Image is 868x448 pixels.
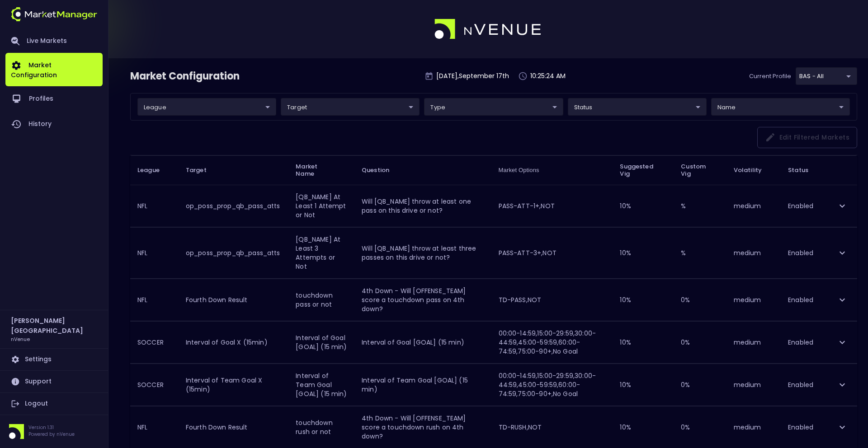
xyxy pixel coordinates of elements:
a: Settings [5,349,103,370]
th: SOCCER [130,321,179,363]
span: Suggested Vig [620,163,666,177]
span: Enabled [788,423,813,432]
td: Will [QB_NAME] throw at least one pass on this drive or not? [354,185,491,227]
a: History [5,112,103,137]
button: expand row [835,335,850,350]
td: 10 % [613,227,674,278]
td: 4th Down - Will [OFFENSE_TEAM] score a touchdown pass on 4th down? [354,279,491,321]
td: op_poss_prop_qb_pass_atts [179,227,289,278]
div: Market Configuration [130,69,241,84]
button: expand row [835,377,850,392]
td: [QB_NAME] At Least 1 Attempt or Not [288,185,354,227]
td: % [674,185,726,227]
p: Powered by nVenue [28,431,75,438]
div: league [796,67,857,85]
span: Custom Vig [681,163,719,177]
td: 10 % [613,364,674,406]
td: 10 % [613,185,674,227]
td: medium [726,406,781,448]
p: Current Profile [749,72,791,81]
p: Version 1.31 [28,424,75,431]
td: op_poss_prop_qb_pass_atts [179,185,289,227]
a: Market Configuration [5,53,103,86]
div: league [281,98,420,116]
h3: nVenue [11,336,30,342]
td: 00:00-14:59,15:00-29:59,30:00-44:59,45:00-59:59,60:00-74:59,75:00-90+,No Goal [491,364,613,406]
span: League [137,166,171,174]
th: SOCCER [130,364,179,406]
td: Interval of Goal [GOAL] (15 min) [354,321,491,363]
td: % [674,227,726,278]
div: league [568,98,707,116]
td: 0 % [674,321,726,363]
td: touchdown rush or not [288,406,354,448]
span: Volatility [734,166,774,174]
h2: [PERSON_NAME] [GEOGRAPHIC_DATA] [11,316,97,336]
div: league [711,98,850,116]
td: Interval of Team Goal [GOAL] (15 min) [288,364,354,406]
td: touchdown pass or not [288,279,354,321]
span: Target [186,166,218,174]
a: Logout [5,393,103,415]
p: [DATE] , September 17 th [436,71,509,81]
td: Fourth Down Result [179,406,289,448]
td: medium [726,364,781,406]
td: [QB_NAME] At Least 3 Attempts or Not [288,227,354,278]
a: Support [5,371,103,392]
td: TD-RUSH,NOT [491,406,613,448]
a: Profiles [5,86,103,112]
td: Interval of Goal [GOAL] (15 min) [288,321,354,363]
span: Enabled [788,380,813,389]
img: logo [434,19,542,40]
th: Market Options [491,155,613,185]
span: Question [362,166,401,174]
td: PASS-ATT-3+,NOT [491,227,613,278]
td: 00:00-14:59,15:00-29:59,30:00-44:59,45:00-59:59,60:00-74:59,75:00-90+,No Goal [491,321,613,363]
td: medium [726,279,781,321]
td: Fourth Down Result [179,279,289,321]
th: NFL [130,406,179,448]
div: league [424,98,563,116]
span: Enabled [788,338,813,347]
td: 10 % [613,279,674,321]
span: Enabled [788,201,813,210]
td: 10 % [613,406,674,448]
td: medium [726,321,781,363]
span: Enabled [788,295,813,304]
td: PASS-ATT-1+,NOT [491,185,613,227]
p: 10:25:24 AM [530,71,566,81]
th: NFL [130,185,179,227]
td: medium [726,227,781,278]
td: Will [QB_NAME] throw at least three passes on this drive or not? [354,227,491,278]
button: expand row [835,292,850,308]
td: 0 % [674,364,726,406]
td: 4th Down - Will [OFFENSE_TEAM] score a touchdown rush on 4th down? [354,406,491,448]
div: league [137,98,276,116]
td: 10 % [613,321,674,363]
td: Interval of Goal X (15min) [179,321,289,363]
button: expand row [835,245,850,261]
div: Version 1.31Powered by nVenue [5,424,103,439]
span: Market Name [296,163,347,177]
td: TD-PASS,NOT [491,279,613,321]
th: NFL [130,227,179,278]
td: Interval of Team Goal [GOAL] (15 min) [354,364,491,406]
span: Status [788,165,808,176]
img: logo [11,7,97,21]
td: 0 % [674,279,726,321]
a: Live Markets [5,29,103,53]
button: expand row [835,198,850,214]
span: Enabled [788,248,813,257]
span: Status [788,165,820,176]
td: medium [726,185,781,227]
button: expand row [835,420,850,435]
td: 0 % [674,406,726,448]
th: NFL [130,279,179,321]
td: Interval of Team Goal X (15min) [179,364,289,406]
